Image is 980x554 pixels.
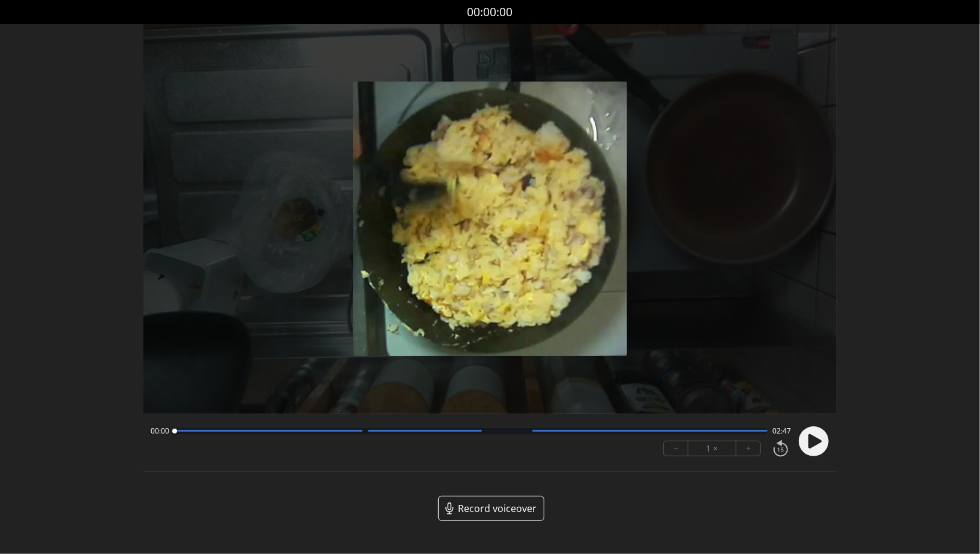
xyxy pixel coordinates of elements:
[736,441,760,456] button: +
[151,426,169,436] span: 00:00
[438,496,544,521] a: Record voiceover
[458,501,537,516] span: Record voiceover
[772,426,791,436] span: 02:47
[467,4,513,21] a: 00:00:00
[353,82,628,356] img: Poster Image
[688,441,736,456] div: 1 ×
[664,441,688,456] button: −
